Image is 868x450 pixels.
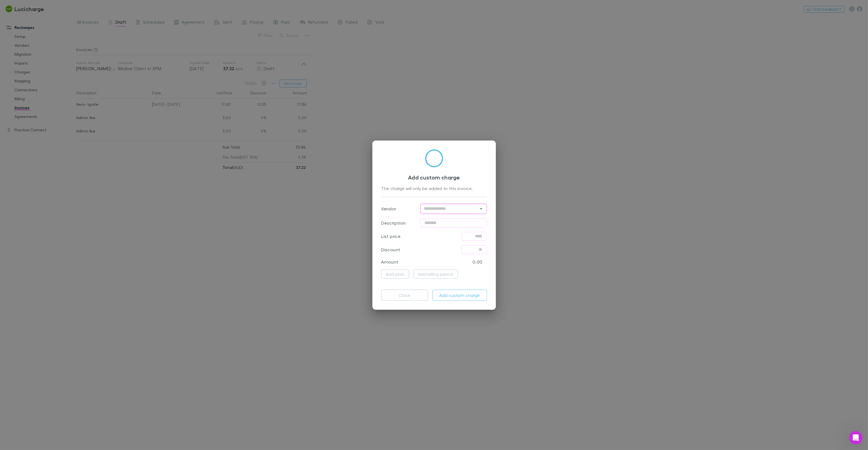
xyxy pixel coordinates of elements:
[381,233,401,240] p: List price
[381,220,406,226] p: Description
[4,2,14,13] button: go back
[9,397,14,402] span: smiley reaction
[381,174,487,181] h3: Add custom charge
[432,290,487,301] button: Add custom charge
[381,185,487,192] div: The charge will only be added to this invoice.
[414,270,458,279] button: Add billing period
[473,259,482,265] p: 0.00
[178,2,188,12] div: Close
[5,397,9,402] span: neutral face reaction
[381,290,428,301] button: Close
[849,431,862,444] iframe: Intercom live chat
[477,205,485,213] button: Open
[381,205,396,212] p: Vendor
[5,397,9,402] span: 😐
[381,259,399,265] p: Amount
[381,270,409,279] button: Add plan
[9,397,14,402] span: 😃
[381,246,400,253] p: Discount
[167,2,178,13] button: Collapse window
